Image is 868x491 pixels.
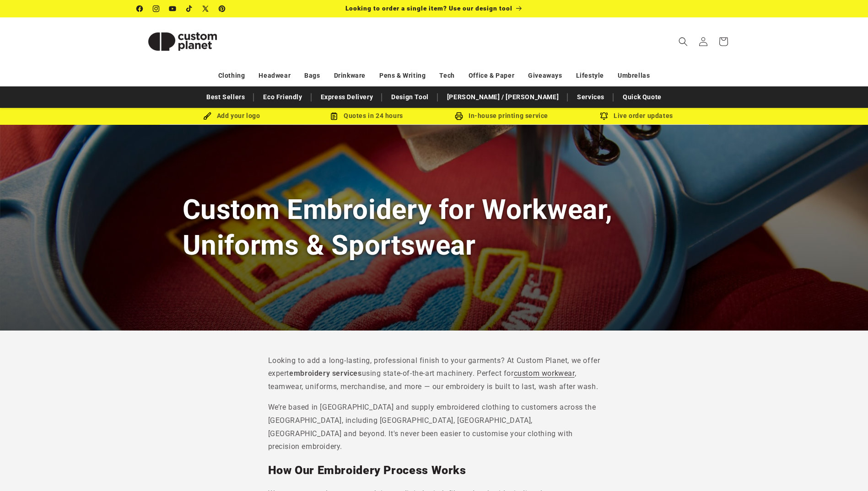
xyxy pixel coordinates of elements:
p: Looking to add a long-lasting, professional finish to your garments? At Custom Planet, we offer e... [268,354,600,394]
summary: Search [673,32,693,52]
div: Add your logo [164,110,299,122]
img: In-house printing [455,112,463,120]
a: Express Delivery [316,89,378,105]
p: We’re based in [GEOGRAPHIC_DATA] and supply embroidered clothing to customers across the [GEOGRAP... [268,401,600,454]
a: Tech [439,68,454,84]
a: Umbrellas [618,68,650,84]
a: Design Tool [387,89,433,105]
img: Brush Icon [203,112,211,120]
a: [PERSON_NAME] / [PERSON_NAME] [442,89,563,105]
img: Custom Planet [137,21,228,62]
img: Order Updates Icon [330,112,338,120]
a: Office & Paper [469,68,514,84]
a: Bags [304,68,320,84]
a: Giveaways [528,68,562,84]
a: Best Sellers [202,89,249,105]
a: Clothing [218,68,245,84]
strong: embroidery services [289,369,361,378]
a: custom workwear [514,369,575,378]
a: Drinkware [334,68,366,84]
a: Services [572,89,609,105]
a: Pens & Writing [379,68,426,84]
div: In-house printing service [434,110,569,122]
span: Looking to order a single item? Use our design tool [345,5,512,12]
a: Custom Planet [133,17,232,65]
a: Lifestyle [576,68,604,84]
h2: How Our Embroidery Process Works [268,463,600,478]
div: Live order updates [569,110,704,122]
a: Headwear [259,68,291,84]
a: Quick Quote [618,89,666,105]
img: Order updates [600,112,608,120]
div: Quotes in 24 hours [299,110,434,122]
h1: Custom Embroidery for Workwear, Uniforms & Sportswear [183,192,686,262]
a: Eco Friendly [259,89,307,105]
